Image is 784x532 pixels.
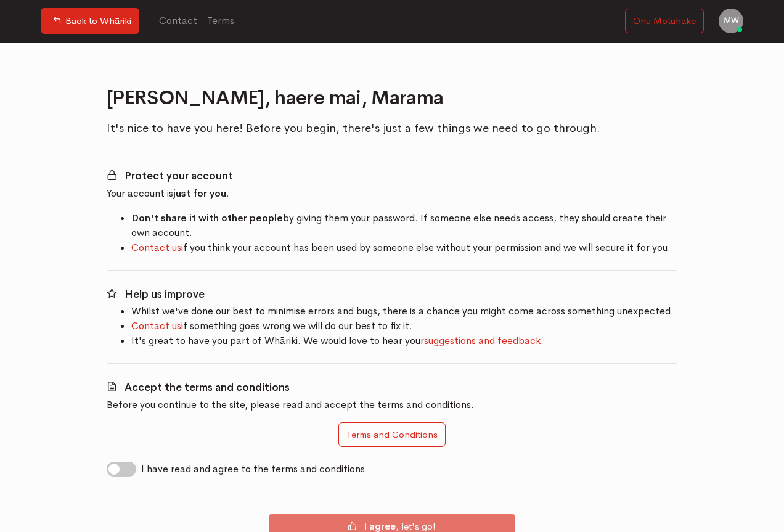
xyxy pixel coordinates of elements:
p: Your account is . [107,186,677,201]
b: Accept the terms and conditions [125,381,290,394]
a: Ohu Motuhake [625,9,704,34]
b: Don't share it with other people [131,211,283,224]
li: if you think your account has been used by someone else without your permission and we will secur... [131,240,677,255]
a: Back to Whāriki [41,8,139,34]
button: Terms and Conditions [338,422,446,448]
a: Contact [154,7,202,35]
li: Whilst we've done our best to minimise errors and bugs, there is a chance you might come across s... [131,304,677,319]
b: Protect your account [125,170,233,182]
b: Help us improve [125,288,205,301]
label: I have read and agree to the terms and conditions [141,462,365,477]
a: Contact us [131,241,181,254]
p: It's nice to have you here! Before you begin, there's just a few things we need to go through. [107,120,677,137]
li: if something goes wrong we will do our best to fix it. [131,319,677,334]
h2: [PERSON_NAME], haere mai, Marama [107,87,677,108]
li: by giving them your password. If someone else needs access, they should create their own account. [131,211,677,240]
li: It's great to have you part of Whāriki. We would love to hear your . [131,334,677,348]
a: Contact us [131,319,181,332]
a: Terms [202,7,239,35]
a: suggestions and feedback [424,334,541,347]
a: MW [719,9,743,33]
p: Before you continue to the site, please read and accept the terms and conditions. [107,398,677,412]
b: I agree [364,520,396,532]
b: just for you [173,187,226,200]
